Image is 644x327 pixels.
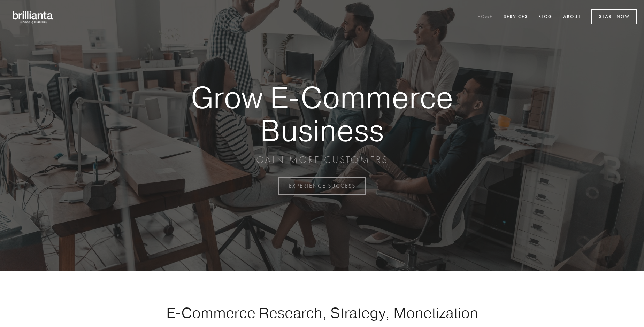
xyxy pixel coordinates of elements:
a: Services [499,11,532,23]
a: Start Now [591,9,637,24]
a: About [559,11,585,23]
a: Home [473,11,497,23]
a: Blog [534,11,557,23]
strong: Grow E-Commerce Business [167,81,477,147]
img: brillianta - research, strategy, marketing [7,7,59,27]
a: EXPERIENCE SUCCESS [278,177,366,195]
h1: E-Commerce Research, Strategy, Monetization [144,304,500,321]
p: GAIN MORE CUSTOMERS [167,154,477,166]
